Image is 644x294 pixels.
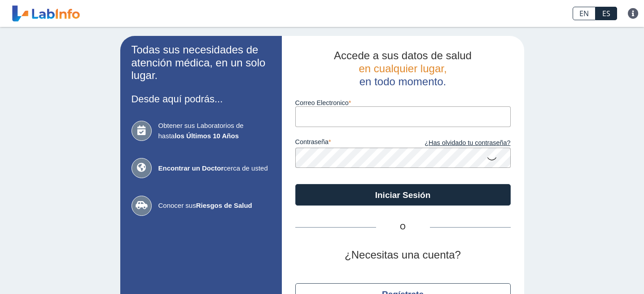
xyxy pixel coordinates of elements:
[573,7,596,20] a: EN
[376,222,430,233] span: O
[334,49,472,61] span: Accede a sus datos de salud
[131,44,271,82] h2: Todas sus necesidades de atención médica, en un solo lugar.
[131,93,271,105] h3: Desde aquí podrás...
[158,201,271,211] span: Conocer sus
[158,164,224,172] b: Encontrar un Doctor
[196,202,252,209] b: Riesgos de Salud
[295,99,511,106] label: Correo Electronico
[596,7,617,20] a: ES
[158,121,271,141] span: Obtener sus Laboratorios de hasta
[158,163,271,174] span: cerca de usted
[403,138,511,148] a: ¿Has olvidado tu contraseña?
[175,132,239,140] b: los Últimos 10 Años
[359,62,447,75] span: en cualquier lugar,
[295,249,511,262] h2: ¿Necesitas una cuenta?
[295,138,403,148] label: contraseña
[295,184,511,206] button: Iniciar Sesión
[359,75,446,88] span: en todo momento.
